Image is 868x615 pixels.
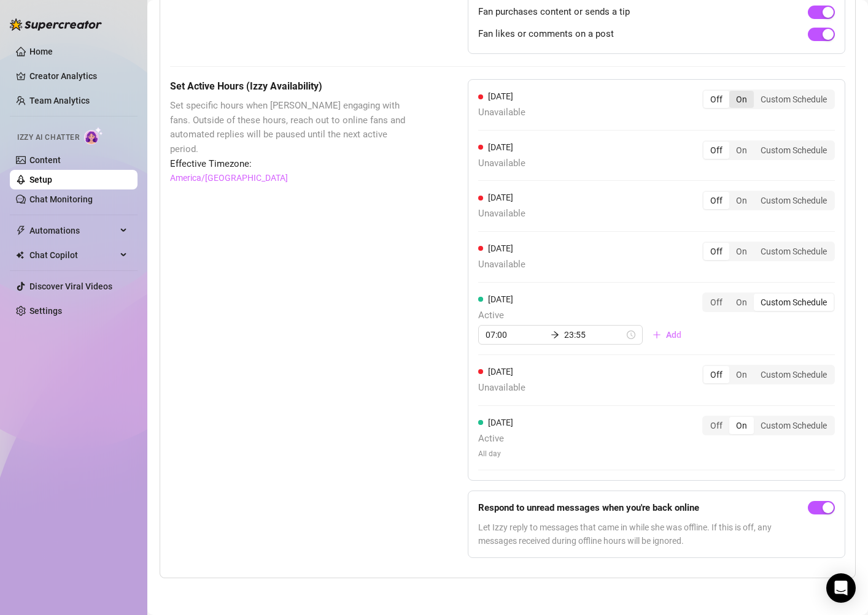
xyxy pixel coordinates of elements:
div: On [729,294,754,311]
div: segmented control [702,140,835,160]
div: Custom Schedule [754,366,834,383]
div: On [729,91,754,108]
div: Custom Schedule [754,294,834,311]
span: Fan likes or comments on a post [478,27,614,42]
div: Off [703,91,729,108]
a: Creator Analytics [29,66,128,86]
span: Automations [29,221,117,240]
div: Custom Schedule [754,243,834,260]
div: Custom Schedule [754,417,834,434]
a: Home [29,47,53,56]
div: On [729,142,754,159]
a: Setup [29,175,52,185]
div: Off [703,243,729,260]
div: segmented control [702,191,835,210]
span: Effective Timezone: [170,157,406,172]
div: Off [703,192,729,209]
span: Izzy AI Chatter [17,132,79,143]
button: Add [643,325,691,345]
div: Custom Schedule [754,91,834,108]
div: Custom Schedule [754,192,834,209]
span: Set specific hours when [PERSON_NAME] engaging with fans. Outside of these hours, reach out to on... [170,99,406,156]
a: Team Analytics [29,96,90,105]
span: [DATE] [488,243,513,253]
span: Add [666,330,681,340]
span: Active [478,432,513,446]
a: America/[GEOGRAPHIC_DATA] [170,171,288,185]
div: segmented control [702,292,835,312]
div: Custom Schedule [754,142,834,159]
div: Open Intercom Messenger [826,573,856,603]
h5: Set Active Hours (Izzy Availability) [170,79,406,94]
div: Off [703,366,729,383]
span: Active [478,308,691,323]
a: Chat Monitoring [29,194,93,204]
a: Settings [29,306,62,316]
span: Unavailable [478,381,525,395]
img: AI Chatter [84,127,103,145]
div: Off [703,417,729,434]
span: Let Izzy reply to messages that came in while she was offline. If this is off, any messages recei... [478,521,803,548]
span: Chat Copilot [29,245,117,265]
span: [DATE] [488,367,513,376]
span: [DATE] [488,142,513,152]
span: [DATE] [488,294,513,304]
span: [DATE] [488,193,513,202]
div: segmented control [702,90,835,109]
span: Fan purchases content or sends a tip [478,5,630,20]
strong: Respond to unread messages when you're back online [478,502,699,513]
input: End time [564,328,624,342]
span: [DATE] [488,91,513,101]
div: On [729,243,754,260]
div: segmented control [702,365,835,384]
span: Unavailable [478,105,525,120]
span: thunderbolt [16,226,26,235]
input: Start time [486,328,546,342]
div: On [729,366,754,383]
div: On [729,192,754,209]
span: plus [653,330,661,339]
span: Unavailable [478,156,525,171]
div: segmented control [702,242,835,261]
span: Unavailable [478,207,525,221]
span: Unavailable [478,258,525,272]
img: Chat Copilot [16,251,24,259]
div: segmented control [702,416,835,435]
img: logo-BBDzfeDw.svg [10,18,102,31]
div: Off [703,294,729,311]
span: All day [478,448,513,460]
div: On [729,417,754,434]
span: arrow-right [551,330,559,339]
span: [DATE] [488,418,513,427]
div: Off [703,142,729,159]
a: Content [29,155,61,165]
a: Discover Viral Videos [29,281,112,291]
